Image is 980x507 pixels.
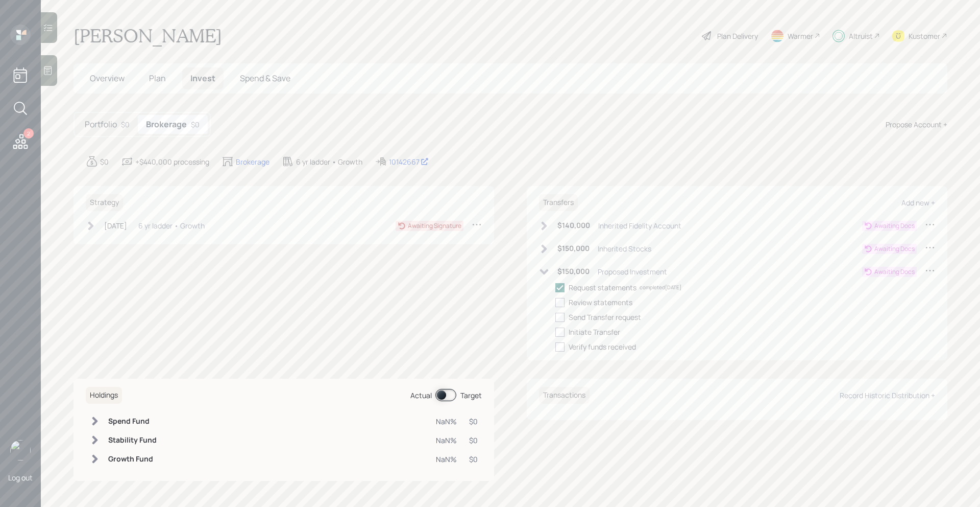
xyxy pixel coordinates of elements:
div: Actual [410,390,432,401]
img: michael-russo-headshot.png [10,440,31,460]
div: Request statements [569,282,636,293]
h6: Holdings [86,387,122,404]
h6: Spend Fund [108,417,157,426]
div: $0 [469,454,478,465]
h6: $140,000 [557,221,590,230]
h5: Portfolio [85,120,117,129]
div: NaN% [436,416,457,427]
div: Awaiting Docs [874,221,915,231]
div: Inherited Stocks [598,243,651,254]
div: NaN% [436,454,457,465]
div: 6 yr ladder • Growth [296,156,362,167]
div: Kustomer [909,31,940,41]
div: Add new + [901,198,935,208]
div: NaN% [436,435,457,446]
h6: Strategy [86,194,123,211]
h5: Brokerage [146,120,187,129]
div: Brokerage [236,156,269,167]
div: $0 [469,435,478,446]
div: 2 [23,128,34,139]
h1: [PERSON_NAME] [73,25,222,47]
div: +$440,000 processing [135,156,209,167]
div: completed [DATE] [640,284,681,291]
span: Overview [90,73,125,84]
div: Awaiting Signature [408,221,461,231]
div: 10142667 [389,156,429,167]
div: Altruist [849,31,873,41]
h6: Transactions [539,387,590,404]
div: Proposed Investment [598,266,667,277]
div: Awaiting Docs [874,267,915,276]
div: Log out [8,473,33,482]
div: $0 [469,416,478,427]
div: Propose Account + [886,119,947,130]
span: Invest [190,73,215,84]
div: Plan Delivery [717,31,758,41]
div: 6 yr ladder • Growth [138,220,205,231]
div: $0 [191,119,200,130]
div: [DATE] [104,220,127,231]
div: Inherited Fidelity Account [598,220,681,231]
div: Target [460,390,482,401]
div: Verify funds received [569,341,636,352]
div: Warmer [788,31,813,41]
div: Record Historic Distribution + [840,390,935,400]
span: Spend & Save [240,73,290,84]
div: $0 [121,119,130,130]
div: Review statements [569,297,632,308]
div: Send Transfer request [569,312,641,322]
h6: $150,000 [557,244,590,253]
div: $0 [100,156,109,167]
h6: Transfers [539,194,578,211]
h6: $150,000 [557,267,590,276]
div: Initiate Transfer [569,327,620,337]
h6: Stability Fund [108,436,157,445]
span: Plan [149,73,166,84]
h6: Growth Fund [108,455,157,464]
div: Awaiting Docs [874,244,915,253]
